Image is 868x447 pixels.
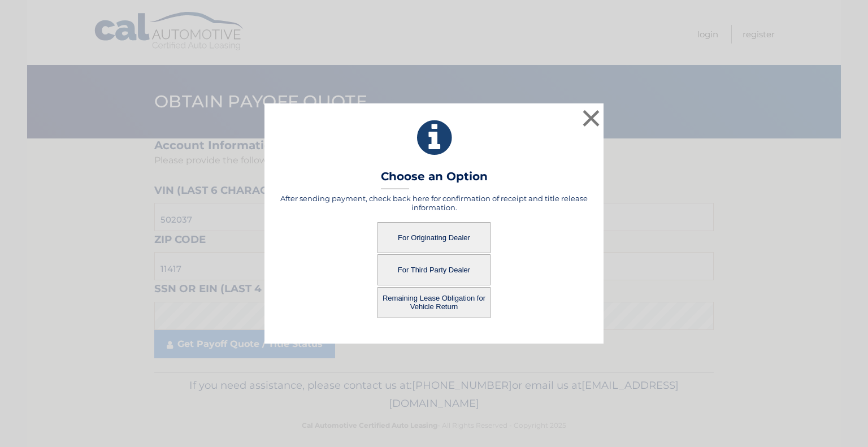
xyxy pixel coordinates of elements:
[279,194,589,212] h5: After sending payment, check back here for confirmation of receipt and title release information.
[377,287,491,318] button: Remaining Lease Obligation for Vehicle Return
[377,254,491,285] button: For Third Party Dealer
[377,222,491,253] button: For Originating Dealer
[580,107,602,129] button: ×
[381,170,488,189] h3: Choose an Option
